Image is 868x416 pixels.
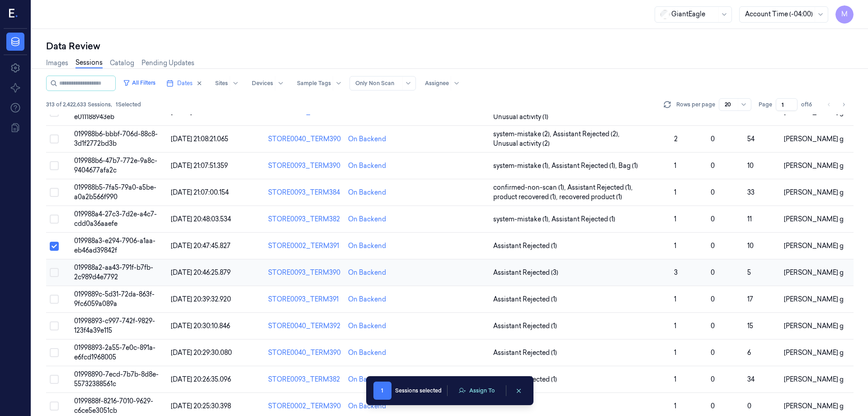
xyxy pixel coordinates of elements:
[512,383,526,398] button: clearSelection
[46,100,112,109] span: 313 of 2,422,633 Sessions ,
[711,375,715,383] span: 0
[50,402,59,411] button: Select row
[46,58,68,68] a: Images
[747,135,755,143] span: 54
[75,58,103,68] a: Sessions
[348,348,386,358] div: On Backend
[50,242,59,251] button: Select row
[171,375,231,383] span: [DATE] 20:26:35.096
[268,348,341,358] div: STORE0040_TERM390
[110,58,134,68] a: Catalog
[711,135,715,143] span: 0
[747,349,751,357] span: 6
[348,375,386,384] div: On Backend
[74,370,159,388] span: 01998890-7ecd-7b7b-8d8e-55732388561c
[348,241,386,251] div: On Backend
[373,382,392,400] span: 1
[268,321,341,331] div: STORE0040_TERM392
[348,321,386,331] div: On Backend
[711,322,715,330] span: 0
[177,79,193,87] span: Dates
[747,268,751,277] span: 5
[50,348,59,357] button: Select row
[453,384,500,397] button: Assign To
[74,344,156,361] span: 01998893-2a55-7e0c-891a-e6fcd1968005
[171,188,229,196] span: [DATE] 21:07:00.154
[171,349,232,357] span: [DATE] 20:29:30.080
[674,242,676,250] span: 1
[74,317,155,335] span: 01998893-c997-742f-9829-123f4a39e115
[784,135,844,143] span: [PERSON_NAME] g
[171,322,230,330] span: [DATE] 20:30:10.846
[553,129,621,139] span: Assistant Rejected (2) ,
[493,139,550,148] span: Unusual activity (2)
[552,215,615,224] span: Assistant Rejected (1)
[171,108,226,116] span: [DATE] 21:10:17.272
[50,161,59,170] button: Select row
[711,188,715,196] span: 0
[268,375,341,384] div: STORE0093_TERM382
[348,134,386,144] div: On Backend
[348,161,386,171] div: On Backend
[801,100,816,109] span: of 16
[784,268,844,277] span: [PERSON_NAME] g
[171,268,231,277] span: [DATE] 20:46:25.879
[171,215,231,223] span: [DATE] 20:48:03.534
[559,192,622,202] span: recovered product (1)
[50,268,59,277] button: Select row
[784,402,844,410] span: [PERSON_NAME] g
[784,215,844,223] span: [PERSON_NAME] g
[50,375,59,384] button: Select row
[552,161,618,171] span: Assistant Rejected (1) ,
[116,100,141,109] span: 1 Selected
[50,321,59,330] button: Select row
[711,402,715,410] span: 0
[493,268,558,277] span: Assistant Rejected (3)
[676,100,715,109] p: Rows per page
[163,76,206,91] button: Dates
[784,322,844,330] span: [PERSON_NAME] g
[493,129,553,139] span: system-mistake (2) ,
[74,130,158,148] span: 019988b6-bbbf-706d-88c8-3d1f2772bd3b
[74,263,153,281] span: 019988a2-aa43-791f-b7fb-2c989d4e7792
[493,215,552,224] span: system-mistake (1) ,
[268,268,341,277] div: STORE0093_TERM390
[171,295,231,303] span: [DATE] 20:39:32.920
[50,134,59,143] button: Select row
[784,108,844,116] span: [PERSON_NAME] g
[493,183,567,192] span: confirmed-non-scan (1) ,
[674,108,676,116] span: 1
[747,215,752,223] span: 11
[711,242,715,250] span: 0
[784,349,844,357] span: [PERSON_NAME] g
[493,375,557,384] span: Assistant Rejected (1)
[674,268,678,277] span: 3
[268,161,341,171] div: STORE0093_TERM390
[74,290,155,308] span: 0199889c-5d31-72da-863f-9fc6059a089a
[46,40,854,53] div: Data Review
[395,387,442,395] div: Sessions selected
[142,58,194,68] a: Pending Updates
[171,162,228,170] span: [DATE] 21:07:51.359
[74,157,157,174] span: 019988b6-47b7-772e-9a8c-9404677afa2c
[493,295,557,304] span: Assistant Rejected (1)
[784,188,844,196] span: [PERSON_NAME] g
[711,268,715,277] span: 0
[747,108,750,116] span: 1
[674,215,676,223] span: 1
[747,402,751,410] span: 0
[784,162,844,170] span: [PERSON_NAME] g
[747,188,755,196] span: 33
[618,161,638,171] span: Bag (1)
[674,349,676,357] span: 1
[74,183,156,201] span: 019988b5-7fa5-79a0-a5be-a0a2b566f990
[747,322,753,330] span: 15
[747,375,755,383] span: 34
[711,349,715,357] span: 0
[747,162,754,170] span: 10
[674,402,676,410] span: 1
[493,192,559,202] span: product recovered (1) ,
[268,295,341,304] div: STORE0093_TERM391
[823,98,850,111] nav: pagination
[268,402,341,411] div: STORE0002_TERM390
